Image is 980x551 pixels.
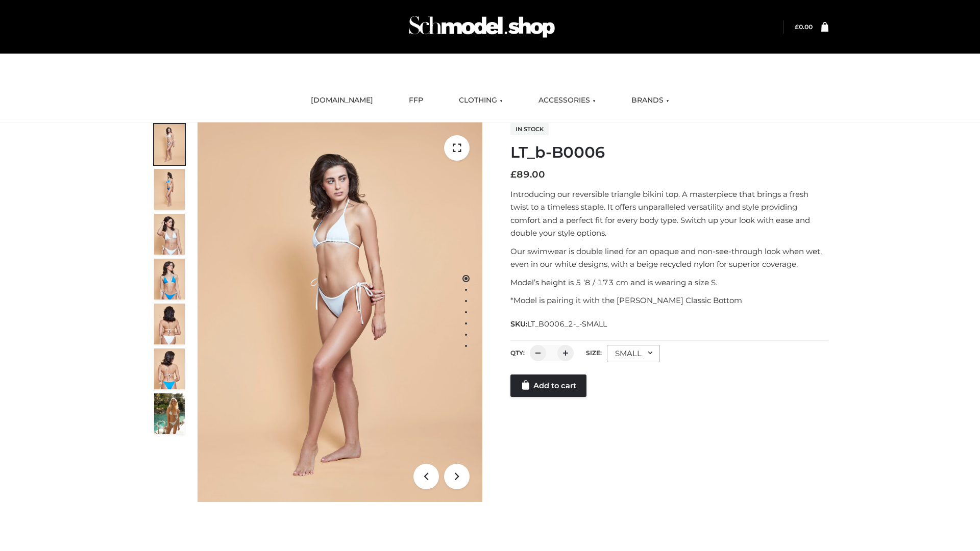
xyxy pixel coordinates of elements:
img: ArielClassicBikiniTop_CloudNine_AzureSky_OW114ECO_3-scaled.jpg [154,214,185,255]
a: BRANDS [624,89,677,112]
span: In stock [510,123,549,135]
a: £0.00 [795,23,813,31]
span: SKU: [510,318,608,330]
label: QTY: [510,349,525,357]
img: Arieltop_CloudNine_AzureSky2.jpg [154,393,185,434]
img: ArielClassicBikiniTop_CloudNine_AzureSky_OW114ECO_2-scaled.jpg [154,169,185,210]
bdi: 0.00 [795,23,813,31]
label: Size: [586,349,602,357]
a: CLOTHING [451,89,510,112]
img: ArielClassicBikiniTop_CloudNine_AzureSky_OW114ECO_1-scaled.jpg [154,124,185,165]
a: Add to cart [510,374,586,397]
img: ArielClassicBikiniTop_CloudNine_AzureSky_OW114ECO_1 [198,122,482,502]
h1: LT_b-B0006 [510,143,828,162]
img: ArielClassicBikiniTop_CloudNine_AzureSky_OW114ECO_7-scaled.jpg [154,304,185,344]
p: Our swimwear is double lined for an opaque and non-see-through look when wet, even in our white d... [510,245,828,271]
img: ArielClassicBikiniTop_CloudNine_AzureSky_OW114ECO_4-scaled.jpg [154,259,185,299]
a: FFP [401,89,431,112]
p: Introducing our reversible triangle bikini top. A masterpiece that brings a fresh twist to a time... [510,188,828,240]
p: *Model is pairing it with the [PERSON_NAME] Classic Bottom [510,294,828,307]
bdi: 89.00 [510,169,545,180]
p: Model’s height is 5 ‘8 / 173 cm and is wearing a size S. [510,276,828,289]
div: SMALL [607,345,660,362]
img: Schmodel Admin 964 [405,7,558,47]
span: LT_B0006_2-_-SMALL [527,319,607,329]
span: £ [795,23,799,31]
a: ACCESSORIES [531,89,603,112]
a: [DOMAIN_NAME] [303,89,381,112]
img: ArielClassicBikiniTop_CloudNine_AzureSky_OW114ECO_8-scaled.jpg [154,348,185,389]
span: £ [510,169,517,180]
